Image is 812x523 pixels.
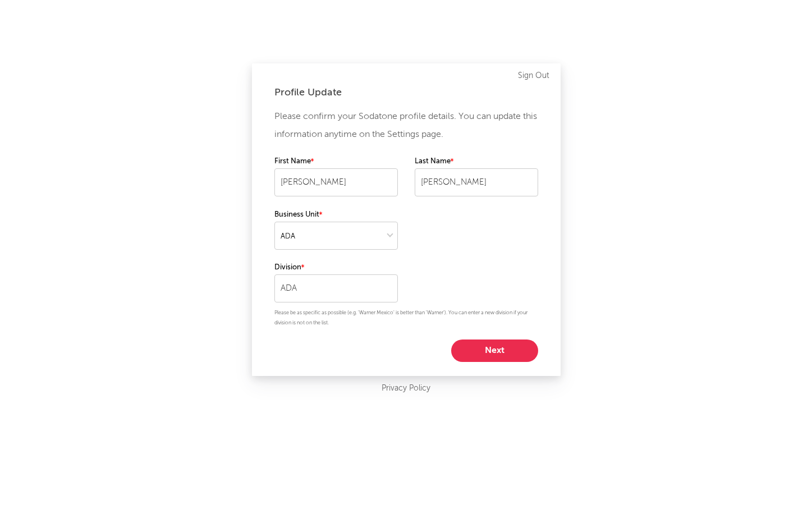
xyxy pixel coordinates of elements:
label: Last Name [415,155,538,168]
a: Sign Out [518,69,549,82]
label: Division [274,261,398,274]
a: Privacy Policy [382,382,430,396]
p: Please be as specific as possible (e.g. 'Warner Mexico' is better than 'Warner'). You can enter a... [274,308,538,328]
label: First Name [274,155,398,168]
p: Please confirm your Sodatone profile details. You can update this information anytime on the Sett... [274,108,538,144]
input: Your last name [415,168,538,196]
label: Business Unit [274,208,398,222]
div: Profile Update [274,86,538,99]
input: Your first name [274,168,398,196]
input: Your division [274,274,398,302]
button: Next [451,340,538,362]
